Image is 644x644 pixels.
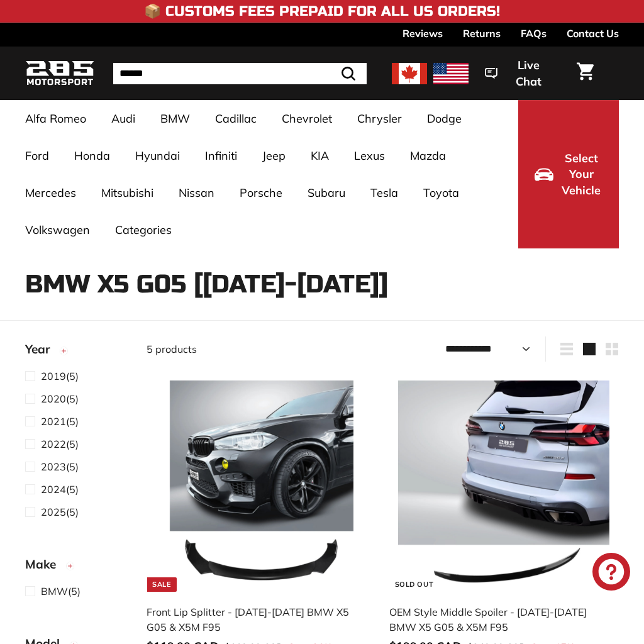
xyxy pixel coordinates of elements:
a: Contact Us [567,23,619,44]
span: Select Your Vehicle [560,150,602,199]
a: Cadillac [203,100,269,137]
button: Make [25,552,126,583]
a: Infiniti [192,137,250,174]
span: (5) [41,504,79,519]
span: 2023 [41,460,66,473]
a: Cart [569,52,601,95]
a: Mazda [397,137,458,174]
h4: 📦 Customs Fees Prepaid for All US Orders! [144,4,500,19]
span: 2022 [41,438,66,450]
h1: BMW X5 G05 [[DATE]-[DATE]] [25,270,619,298]
a: Chrysler [345,100,414,137]
button: Live Chat [469,50,569,97]
button: Year [25,336,126,368]
a: Honda [62,137,123,174]
a: Reviews [402,23,443,44]
span: (5) [41,369,79,384]
div: Sale [147,577,176,592]
span: BMW [41,585,68,597]
input: Search [113,63,367,84]
span: (5) [41,436,79,452]
button: Select Your Vehicle [518,100,619,248]
a: Audi [99,100,148,137]
span: 2025 [41,506,66,518]
span: Make [25,555,65,574]
div: 5 products [147,341,382,357]
a: Alfa Romeo [13,100,99,137]
a: Hyundai [123,137,192,174]
a: BMW [148,100,203,137]
inbox-online-store-chat: Shopify online store chat [589,553,634,594]
span: (5) [41,482,79,497]
a: Chevrolet [269,100,345,137]
span: Live Chat [504,57,553,89]
span: 2024 [41,483,66,496]
a: Nissan [166,174,227,211]
a: Mitsubishi [89,174,166,211]
span: Year [25,340,59,358]
a: Jeep [250,137,298,174]
a: Categories [103,211,184,248]
a: Returns [463,23,501,44]
span: (5) [41,391,79,406]
div: Sold Out [390,577,438,592]
a: Lexus [341,137,397,174]
a: Tesla [358,174,411,211]
div: OEM Style Middle Spoiler - [DATE]-[DATE] BMW X5 G05 & X5M F95 [389,604,606,635]
a: Dodge [414,100,474,137]
a: Porsche [227,174,295,211]
img: Logo_285_Motorsport_areodynamics_components [25,58,94,88]
a: Ford [13,137,62,174]
a: Volkswagen [13,211,103,248]
a: KIA [298,137,341,174]
span: (5) [41,459,79,474]
span: 2019 [41,370,66,382]
span: 2021 [41,415,66,428]
span: 2020 [41,392,66,405]
a: Mercedes [13,174,89,211]
a: Subaru [295,174,358,211]
a: FAQs [521,23,547,44]
div: Front Lip Splitter - [DATE]-[DATE] BMW X5 G05 & X5M F95 [147,604,364,635]
span: (5) [41,584,80,599]
a: Toyota [411,174,472,211]
span: (5) [41,414,79,429]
